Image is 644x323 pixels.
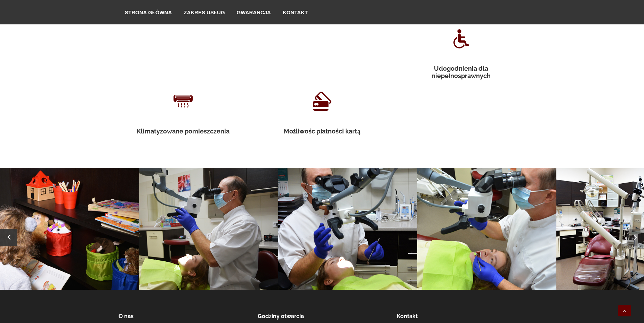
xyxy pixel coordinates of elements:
[258,313,386,320] h2: Godziny otwarcia
[277,0,314,24] a: Kontakt
[409,65,513,80] h2: Udogodnienia dla niepełnosprawnych
[131,128,235,135] h2: Klimatyzowane pomieszczenia
[178,0,231,24] a: Zakres usług
[270,128,374,135] h2: Możliwośc płatności kartą
[231,0,277,24] a: Gwarancja
[397,313,525,320] h2: Kontakt
[119,313,247,320] h2: O nas
[119,0,178,24] a: Strona główna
